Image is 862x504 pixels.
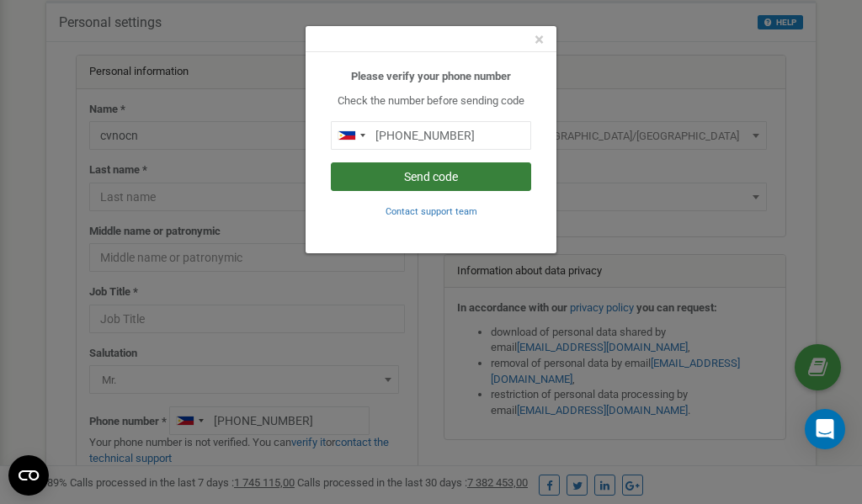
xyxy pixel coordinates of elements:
button: Close [535,31,544,49]
button: Open CMP widget [8,455,49,496]
b: Please verify your phone number [351,70,511,82]
div: Open Intercom Messenger [805,409,845,449]
button: Send code [331,162,531,191]
a: Contact support team [386,204,477,217]
span: × [535,29,544,50]
p: Check the number before sending code [331,93,531,109]
div: Telephone country code [332,122,370,149]
input: 0905 123 4567 [331,121,531,150]
small: Contact support team [386,206,477,217]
